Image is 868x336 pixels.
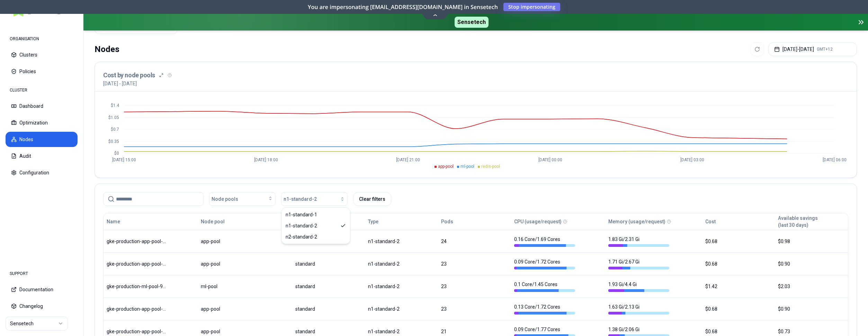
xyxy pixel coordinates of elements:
[778,238,845,245] div: $0.98
[6,148,78,164] button: Audit
[295,328,362,335] div: standard
[778,260,845,267] div: $0.90
[481,164,500,169] span: redis-pool
[286,211,317,218] span: n1-standard-1
[286,233,317,240] span: n2-standard-2
[460,164,474,169] span: ml-pool
[6,98,78,114] button: Dashboard
[514,281,575,292] div: 0.1 Core / 1.45 Cores
[441,215,453,229] button: Pods
[368,305,435,312] div: n1-standard-2
[281,192,348,206] button: n1-standard-2
[201,215,225,229] button: Node pool
[514,303,575,315] div: 0.13 Core / 1.72 Cores
[6,267,78,281] div: SUPPORT
[107,283,168,290] div: gke-production-ml-pool-94e4ebdd-w9q9
[284,196,317,203] span: n1-standard-2
[6,83,78,97] div: CLUSTER
[514,258,575,269] div: 0.09 Core / 1.72 Cores
[107,260,168,267] div: gke-production-app-pool-bb859274-8jl0
[768,42,857,56] button: [DATE]-[DATE]GMT+12
[6,299,78,314] button: Changelog
[778,328,845,335] div: $0.73
[441,305,508,312] div: 23
[201,283,262,290] div: ml-pool
[514,215,562,229] button: CPU (usage/request)
[95,42,119,56] div: Nodes
[538,157,562,162] tspan: [DATE] 00:00
[441,328,508,335] div: 21
[455,17,489,28] span: Sensetech
[6,165,78,180] button: Configuration
[368,328,435,335] div: n1-standard-2
[705,283,772,290] div: $1.42
[6,64,78,79] button: Policies
[114,151,119,156] tspan: $0
[817,46,833,52] span: GMT+12
[705,260,772,267] div: $0.68
[608,215,665,229] button: Memory (usage/request)
[112,157,136,162] tspan: [DATE] 15:00
[107,305,168,312] div: gke-production-app-pool-bb859274-q16z
[107,328,168,335] div: gke-production-app-pool-bb859274-grmk
[201,238,262,245] div: app-pool
[680,157,704,162] tspan: [DATE] 03:00
[368,260,435,267] div: n1-standard-2
[111,127,119,132] tspan: $0.7
[608,258,669,269] div: 1.71 Gi / 2.67 Gi
[209,192,276,206] button: Node pools
[823,157,847,162] tspan: [DATE] 06:00
[212,196,238,203] span: Node pools
[441,283,508,290] div: 23
[368,283,435,290] div: n1-standard-2
[6,132,78,147] button: Nodes
[705,328,772,335] div: $0.68
[111,103,119,108] tspan: $1.4
[295,283,362,290] div: standard
[705,305,772,312] div: $0.68
[514,236,575,247] div: 0.16 Core / 1.69 Cores
[281,208,350,244] div: Suggestions
[396,157,420,162] tspan: [DATE] 21:00
[6,47,78,62] button: Clusters
[705,215,716,229] button: Cost
[438,164,454,169] span: app-pool
[295,305,362,312] div: standard
[353,192,391,206] button: Clear filters
[286,222,317,229] span: n1-standard-2
[441,238,508,245] div: 24
[778,283,845,290] div: $2.03
[108,139,119,144] tspan: $0.35
[778,215,818,229] div: Available savings (last 30 days)
[103,80,137,87] p: [DATE] - [DATE]
[6,282,78,297] button: Documentation
[608,236,669,247] div: 1.83 Gi / 2.31 Gi
[254,157,278,162] tspan: [DATE] 18:00
[368,238,435,245] div: n1-standard-2
[6,32,78,46] div: ORGANISATION
[107,215,120,229] button: Name
[6,115,78,130] button: Optimization
[608,303,669,315] div: 1.63 Gi / 2.13 Gi
[368,215,378,229] button: Type
[201,260,262,267] div: app-pool
[108,115,119,120] tspan: $1.05
[608,281,669,292] div: 1.93 Gi / 4.4 Gi
[705,238,772,245] div: $0.68
[201,305,262,312] div: app-pool
[201,328,262,335] div: app-pool
[103,70,155,80] h3: Cost by node pools
[107,238,168,245] div: gke-production-app-pool-bb859274-kxlh
[441,260,508,267] div: 23
[778,305,845,312] div: $0.90
[295,260,362,267] div: standard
